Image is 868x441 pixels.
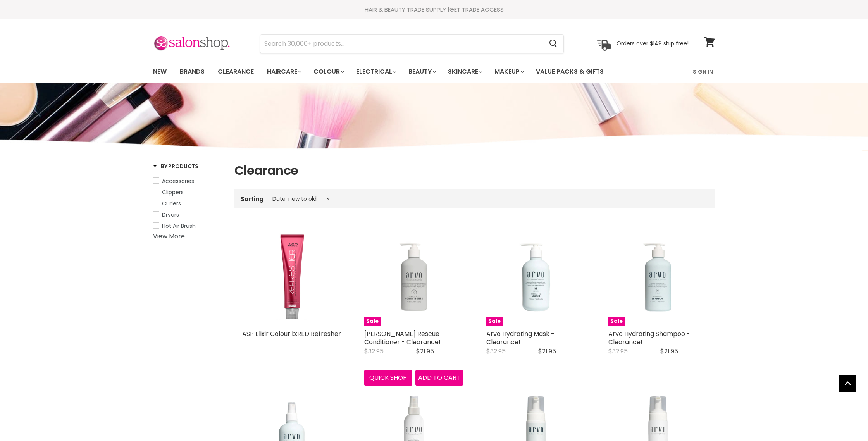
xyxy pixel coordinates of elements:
[147,60,649,83] ul: Main menu
[416,347,434,356] span: $21.95
[442,64,487,80] a: Skincare
[486,227,585,326] img: Arvo Hydrating Mask - Clearance!
[242,227,341,326] img: ASP Elixir Colour b:RED Refresher
[489,64,529,80] a: Makeup
[486,317,503,326] span: Sale
[162,188,184,196] span: Clippers
[543,35,563,53] button: Search
[153,188,225,196] a: Clippers
[364,227,463,326] img: Arvo Bond Rescue Conditioner - Clearance!
[608,227,707,326] a: Arvo Hydrating Shampoo - Clearance! Sale
[261,64,306,80] a: Haircare
[350,64,401,80] a: Electrical
[153,210,225,219] a: Dryers
[241,196,263,202] label: Sorting
[162,200,181,207] span: Curlers
[403,64,441,80] a: Beauty
[153,199,225,208] a: Curlers
[260,35,543,53] input: Search
[174,64,210,80] a: Brands
[212,64,260,80] a: Clearance
[608,347,628,356] span: $32.95
[486,347,506,356] span: $32.95
[608,317,625,326] span: Sale
[364,329,441,346] a: [PERSON_NAME] Rescue Conditioner - Clearance!
[153,222,225,230] a: Hot Air Brush
[608,227,707,326] img: Arvo Hydrating Shampoo - Clearance!
[608,329,690,346] a: Arvo Hydrating Shampoo - Clearance!
[364,317,381,326] span: Sale
[308,64,349,80] a: Colour
[449,5,504,14] a: GET TRADE ACCESS
[617,40,689,47] p: Orders over $149 ship free!
[538,347,556,356] span: $21.95
[415,370,463,386] button: Add to cart
[242,329,341,338] a: ASP Elixir Colour b:RED Refresher
[364,227,463,326] a: Arvo Bond Rescue Conditioner - Clearance! Sale
[153,232,185,241] a: View More
[486,227,585,326] a: Arvo Hydrating Mask - Clearance! Sale
[147,64,172,80] a: New
[153,177,225,185] a: Accessories
[688,64,718,80] a: Sign In
[660,347,678,356] span: $21.95
[486,329,555,346] a: Arvo Hydrating Mask - Clearance!
[234,162,715,179] h1: Clearance
[364,347,384,356] span: $32.95
[530,64,610,80] a: Value Packs & Gifts
[143,60,725,83] nav: Main
[162,211,179,219] span: Dryers
[364,370,412,386] button: Quick shop
[153,162,198,170] h3: By Products
[162,177,194,185] span: Accessories
[162,222,196,230] span: Hot Air Brush
[143,6,725,14] div: HAIR & BEAUTY TRADE SUPPLY |
[418,373,460,382] span: Add to cart
[260,34,564,53] form: Product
